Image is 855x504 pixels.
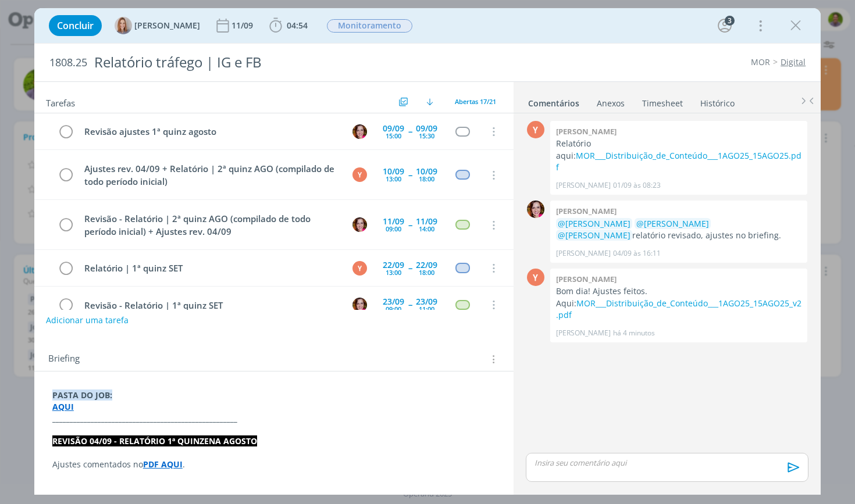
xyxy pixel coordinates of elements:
div: 11/09 [231,22,255,30]
a: PDF AQUI [143,459,183,470]
div: 18:00 [419,176,434,182]
span: 1808.25 [49,56,87,69]
img: B [352,217,367,232]
div: Y [527,121,544,138]
span: Abertas 17/21 [455,97,496,106]
div: 22/09 [383,261,404,269]
span: Monitoramento [327,19,412,33]
div: 11/09 [383,217,404,226]
img: B [352,124,367,139]
p: [PERSON_NAME] [556,328,611,338]
span: há 4 minutos [613,328,655,338]
img: arrow-down.svg [426,98,433,105]
div: 14:00 [419,226,434,232]
div: Y [352,261,367,276]
div: 13:00 [386,176,401,182]
strong: REVISÃO 04/09 - RELATÓRIO 1ª QUINZENA AGOSTO [52,435,257,446]
span: @[PERSON_NAME] [558,218,630,229]
p: Bom dia! Ajustes feitos. Aqui: [556,285,801,321]
button: B [351,296,368,313]
div: Y [527,269,544,286]
div: 10/09 [416,167,437,176]
button: Concluir [49,15,102,36]
div: 23/09 [383,298,404,306]
span: -- [408,264,412,272]
div: Relatório tráfego | IG e FB [90,48,486,77]
div: Revisão ajustes 1ª quinz agosto [80,124,341,139]
span: Tarefas [46,95,75,109]
span: 04/09 às 16:11 [613,248,661,259]
div: 15:30 [419,133,434,139]
span: @[PERSON_NAME] [636,218,709,229]
b: [PERSON_NAME] [556,126,617,137]
span: -- [408,221,412,229]
button: Y [351,166,368,184]
div: 10/09 [383,167,404,176]
a: AQUI [52,401,74,412]
a: MOR___Distribuição_de_Conteúdo___1AGO25_15AGO25.pdf [556,150,801,173]
p: Relatório aqui: [556,138,801,173]
span: 01/09 às 08:23 [613,180,661,191]
button: B [351,216,368,234]
span: -- [408,301,412,309]
p: relatório revisado, ajustes no briefing. [556,218,801,242]
div: 09:00 [386,226,401,232]
strong: _____________________________________________________ [52,413,237,424]
div: 18:00 [419,269,434,276]
b: [PERSON_NAME] [556,206,617,216]
span: -- [408,127,412,135]
div: 15:00 [386,133,401,139]
span: [PERSON_NAME] [134,22,200,30]
a: Histórico [700,92,735,109]
img: B [352,298,367,312]
button: Y [351,259,368,277]
button: 3 [715,16,734,35]
span: Briefing [48,352,80,367]
span: 04:54 [287,20,308,31]
button: A[PERSON_NAME] [115,17,200,34]
p: [PERSON_NAME] [556,180,611,191]
div: 09:00 [386,306,401,312]
a: Comentários [528,92,580,109]
div: 11:00 [419,306,434,312]
img: B [527,201,544,218]
img: A [115,17,132,34]
div: 11/09 [416,217,437,226]
p: _______________________________________________ [52,482,496,494]
p: Ajustes comentados no . [52,459,496,470]
div: 09/09 [416,124,437,133]
div: Relatório | 1ª quinz SET [80,261,341,276]
a: MOR___Distribuição_de_Conteúdo___1AGO25_15AGO25_v2.pdf [556,298,801,320]
div: dialog [34,8,821,495]
div: Anexos [597,98,625,109]
a: Digital [781,56,806,67]
div: 3 [725,16,735,26]
div: Y [352,167,367,182]
strong: PASTA DO JOB: [52,389,112,401]
div: 13:00 [386,269,401,276]
p: [PERSON_NAME] [556,248,611,259]
div: Ajustes rev. 04/09 + Relatório | 2ª quinz AGO (compilado de todo período inicial) [80,162,341,189]
div: 09/09 [383,124,404,133]
button: 04:54 [266,16,311,35]
b: [PERSON_NAME] [556,274,617,284]
button: Adicionar uma tarefa [45,310,129,331]
button: B [351,123,368,140]
div: 23/09 [416,298,437,306]
a: MOR [751,56,770,67]
div: Revisão - Relatório | 1ª quinz SET [80,298,341,313]
button: Monitoramento [326,19,413,33]
div: Revisão - Relatório | 2ª quinz AGO (compilado de todo período inicial) + Ajustes rev. 04/09 [80,212,341,239]
div: 22/09 [416,261,437,269]
a: Timesheet [642,92,683,109]
span: Concluir [57,21,94,30]
span: -- [408,171,412,179]
span: @[PERSON_NAME] [558,230,630,241]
